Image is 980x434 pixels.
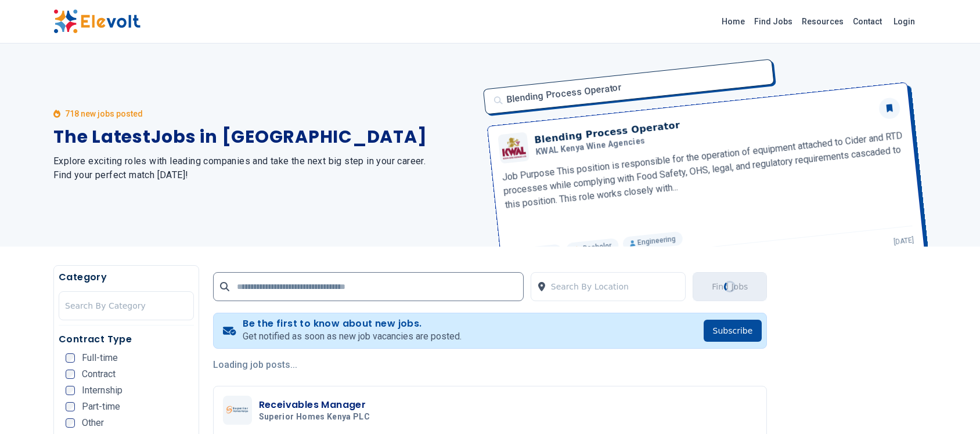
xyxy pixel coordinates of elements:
[243,330,462,343] p: Get notified as soon as new job vacancies are posted.
[82,418,104,428] span: Other
[82,386,123,395] span: Internship
[226,406,249,415] img: Superior Homes Kenya PLC
[66,418,75,428] input: Other
[243,318,462,330] h4: Be the first to know about new jobs.
[82,402,120,411] span: Part-time
[848,12,887,31] a: Contact
[797,12,848,31] a: Resources
[704,320,762,342] button: Subscribe
[59,270,194,284] h5: Category
[53,126,476,147] h1: The Latest Jobs in [GEOGRAPHIC_DATA]
[66,370,75,379] input: Contract
[213,358,768,372] p: Loading job posts...
[723,280,737,293] div: Loading...
[82,353,118,363] span: Full-time
[259,398,374,412] h3: Receivables Manager
[66,353,75,363] input: Full-time
[65,108,143,120] p: 718 new jobs posted
[922,378,980,434] iframe: Chat Widget
[750,12,797,31] a: Find Jobs
[259,412,370,422] span: Superior Homes Kenya PLC
[82,370,116,379] span: Contract
[66,386,75,395] input: Internship
[887,10,922,33] a: Login
[717,12,750,31] a: Home
[53,154,476,182] h2: Explore exciting roles with leading companies and take the next big step in your career. Find you...
[66,402,75,411] input: Part-time
[59,332,194,346] h5: Contract Type
[53,9,140,34] img: Elevolt
[693,272,767,301] button: Find JobsLoading...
